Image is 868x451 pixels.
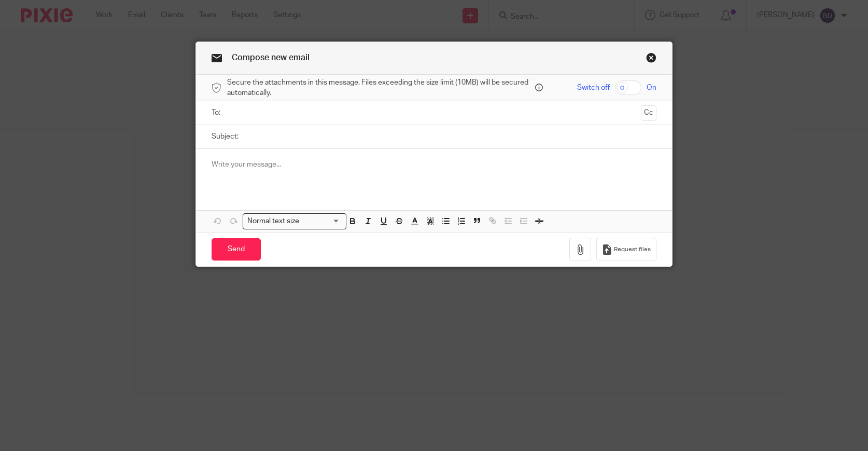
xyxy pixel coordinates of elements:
span: Secure the attachments in this message. Files exceeding the size limit (10MB) will be secured aut... [227,77,533,99]
button: Request files [596,238,656,261]
label: To: [212,107,223,118]
div: Search for option [243,213,346,229]
span: On [647,83,656,93]
input: Search for option [303,216,340,227]
a: Close this dialog window [646,52,656,66]
span: Request files [614,245,651,254]
input: Send [212,238,261,261]
label: Subject: [212,131,239,142]
span: Switch off [577,83,610,93]
button: Cc [641,105,656,121]
span: Compose new email [232,53,310,62]
span: Normal text size [245,216,302,227]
